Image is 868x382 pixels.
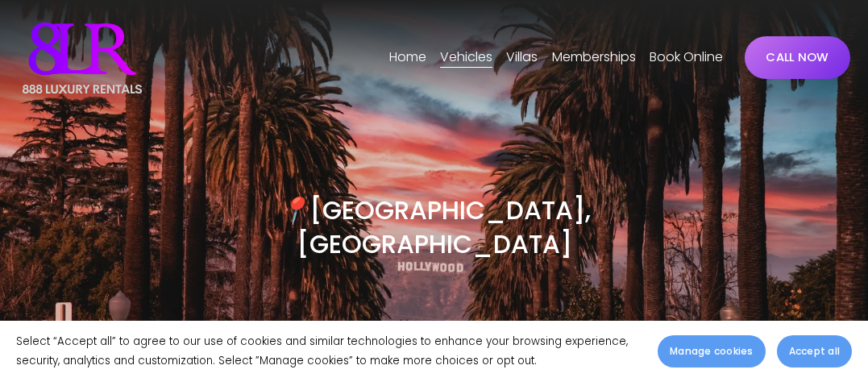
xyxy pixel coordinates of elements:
span: Villas [506,46,538,69]
span: Vehicles [440,46,492,69]
a: Home [389,45,426,71]
span: Accept all [789,344,840,359]
a: Memberships [552,45,636,71]
a: CALL NOW [745,36,851,79]
img: Luxury Car &amp; Home Rentals For Every Occasion [18,18,147,98]
a: Book Online [650,45,723,71]
a: folder dropdown [506,45,538,71]
h3: [GEOGRAPHIC_DATA], [GEOGRAPHIC_DATA] [226,193,642,261]
a: folder dropdown [440,45,492,71]
button: Accept all [777,335,852,367]
button: Manage cookies [658,335,765,367]
span: Manage cookies [670,344,753,359]
em: 📍 [278,193,309,228]
p: Select “Accept all” to agree to our use of cookies and similar technologies to enhance your brows... [16,332,642,371]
